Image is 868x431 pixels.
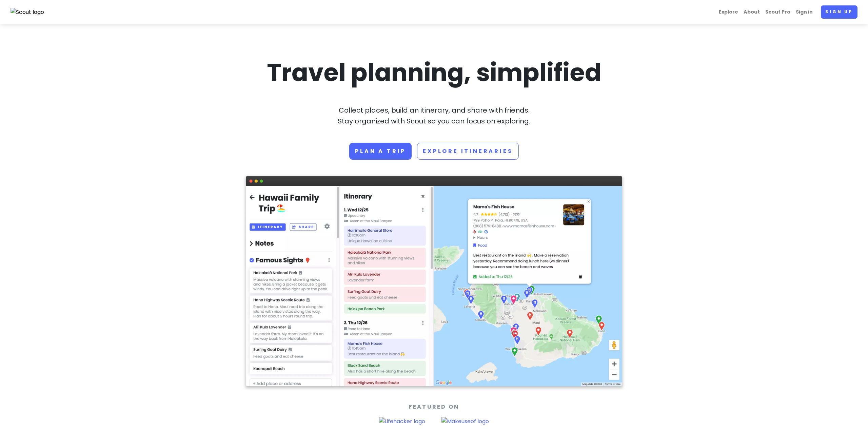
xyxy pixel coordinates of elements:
[716,5,741,19] a: Explore
[246,105,622,126] p: Collect places, build an itinerary, and share with friends. Stay organized with Scout so you can ...
[349,143,412,160] a: Plan a trip
[793,5,815,19] a: Sign in
[417,143,518,160] a: Explore Itineraries
[741,5,763,19] a: About
[246,176,622,387] img: Screenshot of app
[246,57,622,89] h1: Travel planning, simplified
[763,5,793,19] a: Scout Pro
[379,417,425,426] img: Lifehacker logo
[441,417,489,426] img: Makeuseof logo
[11,8,44,17] img: Scout logo
[246,403,622,411] p: Featured On
[821,5,857,19] a: Sign up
